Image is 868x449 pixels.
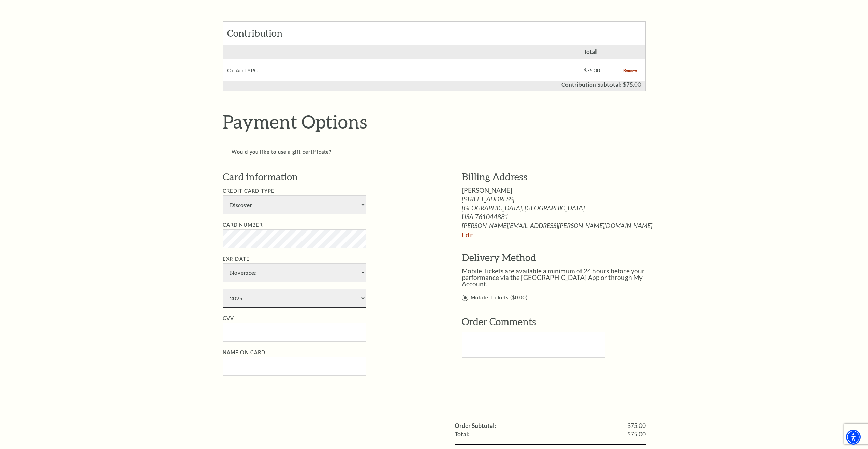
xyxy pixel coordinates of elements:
[462,222,660,229] span: [PERSON_NAME][EMAIL_ADDRESS][PERSON_NAME][DOMAIN_NAME]
[462,213,660,220] span: USA 761044881
[462,252,536,263] span: Delivery Method
[462,316,536,327] span: Order Comments
[462,196,660,202] span: [STREET_ADDRESS]
[462,186,512,194] span: [PERSON_NAME]
[462,231,473,239] a: Edit
[462,268,660,287] p: Mobile Tickets are available a minimum of 24 hours before your performance via the [GEOGRAPHIC_DA...
[623,67,637,74] a: Remove
[627,431,646,437] span: $75.00
[579,45,619,59] div: Total
[223,289,366,308] select: Exp. Date
[455,423,496,429] label: Order Subtotal:
[223,349,266,355] label: Name on Card
[462,171,527,182] span: Billing Address
[627,423,646,429] span: $75.00
[223,59,580,81] div: On Acct YPC
[223,256,250,262] label: Exp. Date
[223,170,441,184] h3: Card information
[227,28,303,39] h2: Contribution
[455,431,470,437] label: Total:
[223,195,366,214] select: Single select
[846,430,861,445] div: Accessibility Menu
[623,81,641,88] span: $75.00
[561,81,622,87] p: Contribution Subtotal:
[223,148,660,156] label: Would you like to use a gift certificate?
[223,222,263,228] label: Card Number
[223,110,660,133] h2: Payment Options
[223,315,234,321] label: CVV
[579,59,619,81] div: $75.00
[223,188,275,194] label: Credit Card Type
[223,263,366,282] select: Exp. Date
[462,205,660,211] span: [GEOGRAPHIC_DATA], [GEOGRAPHIC_DATA]
[462,332,605,358] textarea: Text area
[462,294,660,302] label: Mobile Tickets ($0.00)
